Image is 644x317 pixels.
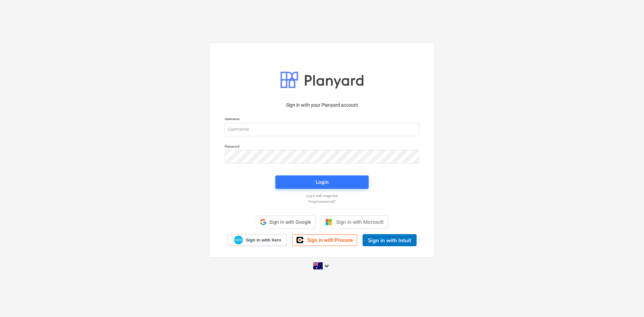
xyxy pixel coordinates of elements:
[225,117,419,122] p: Username
[316,178,328,187] div: Login
[323,262,331,270] i: keyboard_arrow_down
[227,234,287,246] a: Sign in with Xero
[336,219,384,225] span: Sign in with Microsoft
[225,123,419,136] input: Username
[234,235,243,245] img: Xero logo
[292,234,357,246] a: Sign in with Procore
[325,219,332,225] img: Microsoft logo
[225,144,419,150] p: Password
[256,215,315,229] div: Sign in with Google
[275,175,369,189] button: Login
[221,199,423,204] a: Forgot password?
[221,194,423,198] a: Log in with magic link
[246,237,281,243] span: Sign in with Xero
[225,102,419,109] p: Sign in with your Planyard account
[269,219,311,225] span: Sign in with Google
[307,237,353,243] span: Sign in with Procore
